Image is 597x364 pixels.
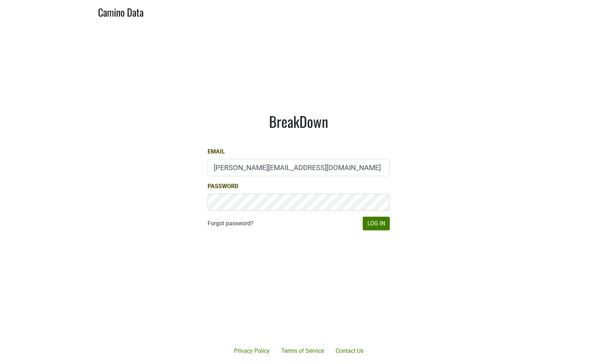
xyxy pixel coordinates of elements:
[330,344,369,358] a: Contact Us
[208,147,225,156] label: Email
[208,219,253,228] a: Forgot password?
[208,113,390,130] h1: BreakDown
[98,3,144,20] a: Camino Data
[276,344,330,358] a: Terms of Service
[228,344,276,358] a: Privacy Policy
[208,182,238,191] label: Password
[363,217,390,230] button: Log In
